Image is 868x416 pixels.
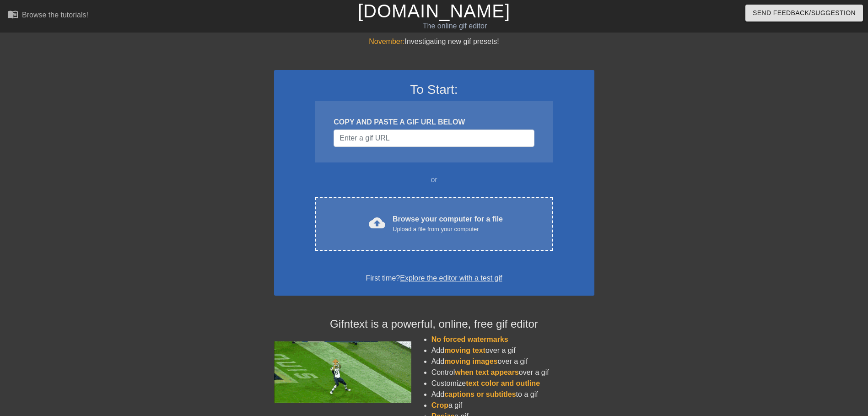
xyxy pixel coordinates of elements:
div: Browse your computer for a file [393,214,503,234]
h4: Gifntext is a powerful, online, free gif editor [274,318,594,331]
div: Browse the tutorials! [22,11,88,19]
span: November: [369,38,404,45]
img: football_small.gif [274,341,411,403]
span: moving images [444,357,497,365]
h3: To Start: [286,82,582,97]
a: Browse the tutorials! [7,9,88,23]
li: Add to a gif [431,389,594,400]
span: when text appears [455,368,519,376]
button: Send Feedback/Suggestion [745,5,863,22]
li: Control over a gif [431,367,594,378]
div: COPY AND PASTE A GIF URL BELOW [334,117,534,128]
div: Investigating new gif presets! [274,36,594,47]
span: Send Feedback/Suggestion [753,7,856,19]
span: cloud_upload [369,215,385,231]
span: menu_book [7,9,18,20]
a: Explore the editor with a test gif [400,274,502,282]
li: Add over a gif [431,356,594,367]
span: text color and outline [466,379,540,387]
span: captions or subtitles [444,390,516,398]
input: Username [334,130,534,147]
div: The online gif editor [294,21,615,32]
a: [DOMAIN_NAME] [358,1,510,21]
span: Crop [431,401,448,409]
li: Add over a gif [431,345,594,356]
div: First time? [286,273,582,284]
div: or [298,174,571,185]
span: No forced watermarks [431,335,508,343]
span: moving text [444,346,485,354]
div: Upload a file from your computer [393,225,503,234]
li: a gif [431,400,594,411]
li: Customize [431,378,594,389]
